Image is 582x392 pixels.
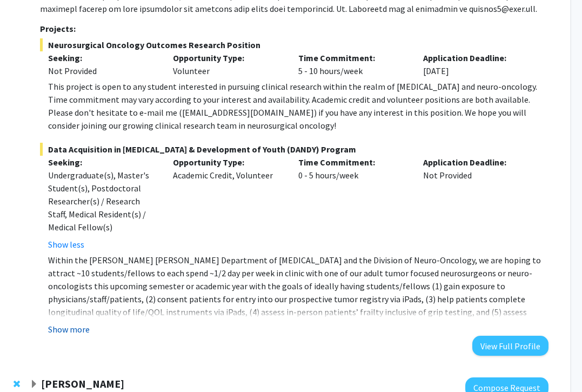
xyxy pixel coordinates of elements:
[423,51,532,64] p: Application Deadline:
[8,343,46,384] iframe: Chat
[40,38,548,51] span: Neurosurgical Oncology Outcomes Research Position
[173,156,282,169] p: Opportunity Type:
[415,51,540,77] div: [DATE]
[41,377,124,390] strong: [PERSON_NAME]
[48,323,90,336] button: Show more
[48,51,157,64] p: Seeking:
[298,156,407,169] p: Time Commitment:
[415,156,540,251] div: Not Provided
[423,156,532,169] p: Application Deadline:
[298,51,407,64] p: Time Commitment:
[40,143,548,156] span: Data Acquisition in [MEDICAL_DATA] & Development of Youth (DANDY) Program
[290,51,416,77] div: 5 - 10 hours/week
[48,238,84,251] button: Show less
[48,80,548,132] div: This project is open to any student interested in pursuing clinical research within the realm of ...
[165,51,290,77] div: Volunteer
[173,51,282,64] p: Opportunity Type:
[290,156,416,251] div: 0 - 5 hours/week
[48,169,157,234] div: Undergraduate(s), Master's Student(s), Postdoctoral Researcher(s) / Research Staff, Medical Resid...
[48,156,157,169] p: Seeking:
[40,23,76,34] strong: Projects:
[30,380,38,389] span: Expand Arvind Pathak Bookmark
[14,380,20,388] span: Remove Arvind Pathak from bookmarks
[48,254,548,331] p: Within the [PERSON_NAME] [PERSON_NAME] Department of [MEDICAL_DATA] and the Division of Neuro-Onc...
[165,156,290,251] div: Academic Credit, Volunteer
[48,64,157,77] div: Not Provided
[472,336,548,356] button: View Full Profile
